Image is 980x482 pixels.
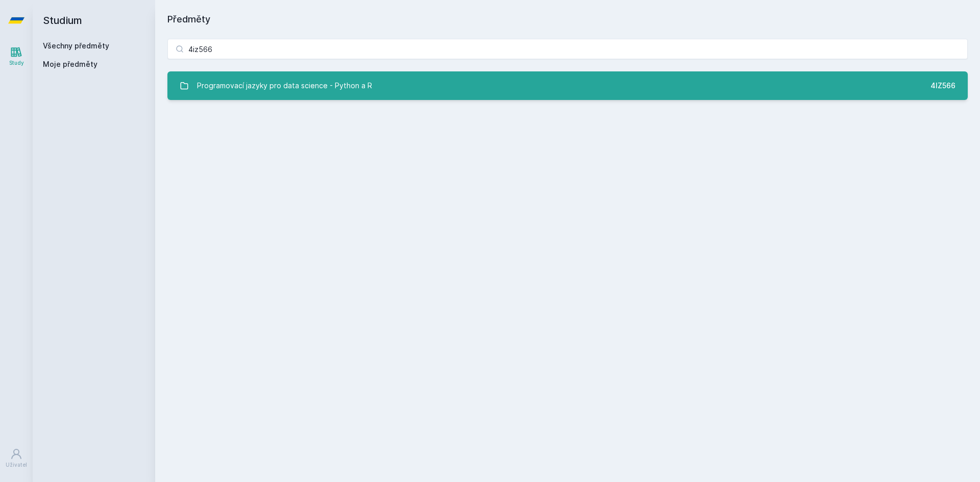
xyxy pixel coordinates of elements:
h1: Předměty [167,12,968,27]
div: Programovací jazyky pro data science - Python a R [197,75,372,96]
div: 4IZ566 [930,81,955,91]
a: Programovací jazyky pro data science - Python a R 4IZ566 [167,71,968,100]
input: Název nebo ident předmětu… [167,39,968,59]
a: Study [2,41,31,72]
a: Všechny předměty [43,41,109,50]
span: Moje předměty [43,59,97,69]
a: Uživatel [2,443,31,474]
div: Uživatel [6,461,27,469]
div: Study [9,59,24,67]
